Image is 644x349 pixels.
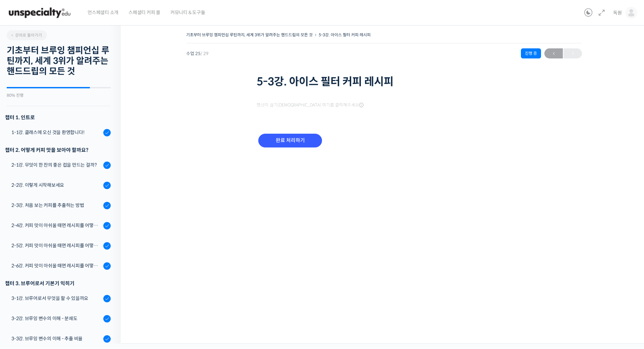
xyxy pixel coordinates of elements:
[11,161,101,169] div: 2-1강. 무엇이 한 잔의 좋은 컵을 만드는 걸까?
[544,49,563,58] span: ←
[201,51,209,56] span: / 29
[544,48,563,58] a: ←이전
[5,279,111,288] div: 챕터 3. 브루어로서 기본기 익히기
[319,32,371,37] a: 5-3강. 아이스 필터 커피 레시피
[258,134,322,147] input: 완료 처리하기
[7,45,111,77] h2: 기초부터 브루잉 챔피언십 루틴까지, 세계 3위가 알려주는 핸드드립의 모든 것
[7,93,111,97] div: 80% 진행
[613,10,622,16] span: 독원
[11,242,101,249] div: 2-5강. 커피 맛이 아쉬울 때면 레시피를 어떻게 수정해 보면 좋을까요? (2)
[11,335,101,342] div: 3-3강. 브루잉 변수의 이해 - 추출 비율
[257,75,512,88] h1: 5-3강. 아이스 필터 커피 레시피
[11,315,101,322] div: 3-2강. 브루잉 변수의 이해 - 분쇄도
[11,262,101,269] div: 2-6강. 커피 맛이 아쉬울 때면 레시피를 어떻게 수정해 보면 좋을까요? (3)
[11,222,101,229] div: 2-4강. 커피 맛이 아쉬울 때면 레시피를 어떻게 수정해 보면 좋을까요? (1)
[521,48,541,58] div: 진행 중
[5,113,111,122] h3: 챕터 1. 인트로
[11,181,101,189] div: 2-2강. 이렇게 시작해보세요
[5,145,111,155] div: 챕터 2. 어떻게 커피 맛을 보아야 할까요?
[10,33,42,38] span: 강의로 돌아가기
[186,32,313,37] a: 기초부터 브루잉 챔피언십 루틴까지, 세계 3위가 알려주는 핸드드립의 모든 것
[257,102,364,108] span: 영상이 끊기[DEMOGRAPHIC_DATA] 여기를 클릭해주세요
[11,129,101,136] div: 1-1강. 클래스에 오신 것을 환영합니다!
[11,295,101,302] div: 3-1강. 브루어로서 무엇을 할 수 있을까요
[186,51,209,56] span: 수업 25
[11,202,101,209] div: 2-3강. 처음 보는 커피를 추출하는 방법
[7,30,47,40] a: 강의로 돌아가기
